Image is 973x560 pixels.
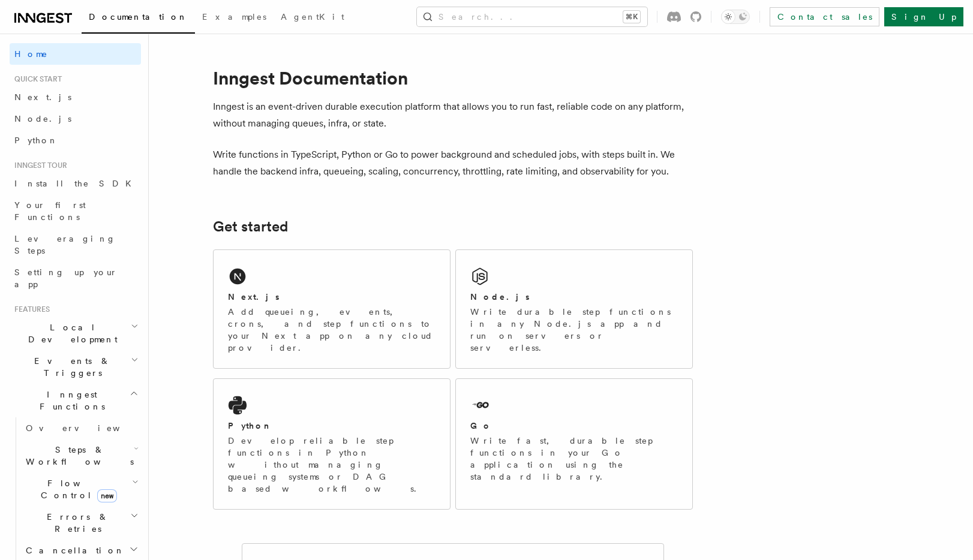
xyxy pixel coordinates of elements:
h2: Go [470,420,492,432]
a: Next.js [10,86,141,108]
a: Install the SDK [10,173,141,194]
span: Python [14,136,58,145]
span: Setting up your app [14,267,118,289]
a: GoWrite fast, durable step functions in your Go application using the standard library. [455,378,693,510]
span: Install the SDK [14,179,139,188]
a: Python [10,130,141,151]
button: Inngest Functions [10,384,141,417]
a: Setting up your app [10,261,141,295]
p: Write durable step functions in any Node.js app and run on servers or serverless. [470,306,678,354]
span: Errors & Retries [21,511,130,535]
a: Contact sales [770,7,879,26]
span: Documentation [89,12,188,22]
button: Errors & Retries [21,506,141,540]
button: Local Development [10,317,141,350]
h2: Next.js [228,291,280,303]
a: Your first Functions [10,194,141,228]
span: Examples [202,12,266,22]
span: Node.js [14,114,71,124]
a: Overview [21,417,141,439]
span: AgentKit [281,12,344,22]
h2: Node.js [470,291,530,303]
a: Examples [195,4,274,32]
a: AgentKit [274,4,352,32]
p: Inngest is an event-driven durable execution platform that allows you to run fast, reliable code ... [213,98,693,132]
span: Events & Triggers [10,355,131,379]
button: Toggle dark mode [721,10,750,24]
a: Get started [213,218,288,235]
a: Home [10,43,141,65]
a: Next.jsAdd queueing, events, crons, and step functions to your Next app on any cloud provider. [213,249,451,369]
a: Documentation [82,4,195,34]
span: Leveraging Steps [14,234,116,255]
p: Add queueing, events, crons, and step functions to your Next app on any cloud provider. [228,306,436,354]
span: Overview [26,423,149,433]
button: Events & Triggers [10,350,141,384]
button: Search...⌘K [417,7,647,26]
button: Flow Controlnew [21,472,141,506]
p: Develop reliable step functions in Python without managing queueing systems or DAG based workflows. [228,435,436,495]
h2: Python [228,420,272,432]
span: Flow Control [21,477,132,501]
span: Next.js [14,92,71,102]
span: Steps & Workflows [21,444,134,468]
a: Node.jsWrite durable step functions in any Node.js app and run on servers or serverless. [455,249,693,369]
a: Node.js [10,108,141,130]
span: Quick start [10,74,62,84]
h1: Inngest Documentation [213,67,693,89]
span: Your first Functions [14,200,86,222]
p: Write functions in TypeScript, Python or Go to power background and scheduled jobs, with steps bu... [213,146,693,180]
span: Inngest tour [10,161,67,170]
span: Cancellation [21,544,125,556]
p: Write fast, durable step functions in your Go application using the standard library. [470,435,678,483]
a: PythonDevelop reliable step functions in Python without managing queueing systems or DAG based wo... [213,378,451,510]
span: Home [14,48,48,60]
span: Features [10,305,50,314]
span: new [97,489,117,502]
kbd: ⌘K [623,11,640,23]
span: Local Development [10,321,131,345]
a: Leveraging Steps [10,228,141,261]
a: Sign Up [884,7,963,26]
span: Inngest Functions [10,389,130,413]
button: Steps & Workflows [21,439,141,472]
